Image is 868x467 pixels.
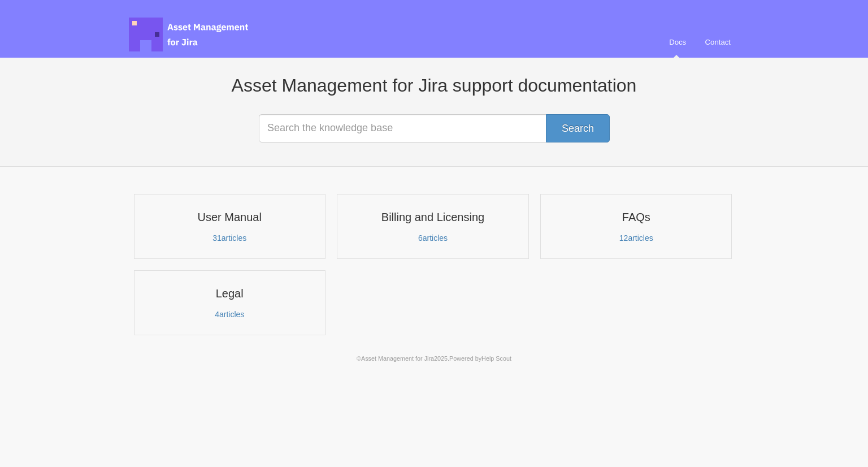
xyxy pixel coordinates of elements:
a: Docs [661,27,695,58]
a: Asset Management for Jira [361,355,434,362]
span: 6 [418,233,423,243]
p: articles [344,233,521,243]
a: Help Scout [481,355,511,362]
h3: FAQs [548,210,724,224]
p: articles [548,233,724,243]
input: Search the knowledge base [259,114,609,142]
span: Powered by [449,355,511,362]
h3: User Manual [141,210,318,224]
span: 12 [619,233,628,243]
a: FAQs 12articles [540,194,732,259]
p: articles [141,233,318,243]
span: 4 [215,310,219,319]
a: Contact [697,27,739,58]
a: User Manual 31articles [134,194,325,259]
h3: Billing and Licensing [344,210,521,224]
a: Billing and Licensing 6articles [337,194,528,259]
p: © 2025. [129,353,739,364]
h3: Legal [141,286,318,301]
button: Search [546,114,610,142]
span: Search [562,123,594,134]
p: articles [141,309,318,319]
span: 31 [212,233,222,243]
span: Asset Management for Jira Docs [129,18,250,51]
a: Legal 4articles [134,270,325,335]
